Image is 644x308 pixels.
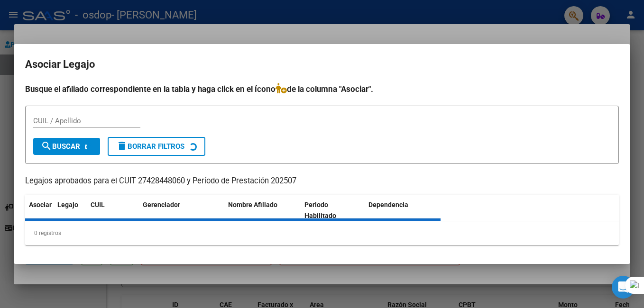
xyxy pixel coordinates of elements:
[25,175,619,187] p: Legajos aprobados para el CUIT 27428448060 y Período de Prestación 202507
[25,55,619,73] h2: Asociar Legajo
[41,140,52,152] mat-icon: search
[224,195,301,226] datatable-header-cell: Nombre Afiliado
[87,195,139,226] datatable-header-cell: CUIL
[304,201,336,219] span: Periodo Habilitado
[368,201,408,208] span: Dependencia
[33,138,100,155] button: Buscar
[108,137,205,156] button: Borrar Filtros
[29,201,52,208] span: Asociar
[25,195,54,226] datatable-header-cell: Asociar
[139,195,224,226] datatable-header-cell: Gerenciador
[54,195,87,226] datatable-header-cell: Legajo
[25,83,619,95] h4: Busque el afiliado correspondiente en la tabla y haga click en el ícono de la columna "Asociar".
[365,195,441,226] datatable-header-cell: Dependencia
[301,195,365,226] datatable-header-cell: Periodo Habilitado
[25,221,619,245] div: 0 registros
[116,142,184,151] span: Borrar Filtros
[143,201,180,208] span: Gerenciador
[41,142,80,151] span: Buscar
[57,201,78,208] span: Legajo
[612,276,635,299] div: Open Intercom Messenger
[91,201,105,208] span: CUIL
[116,140,128,152] mat-icon: delete
[228,201,277,208] span: Nombre Afiliado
